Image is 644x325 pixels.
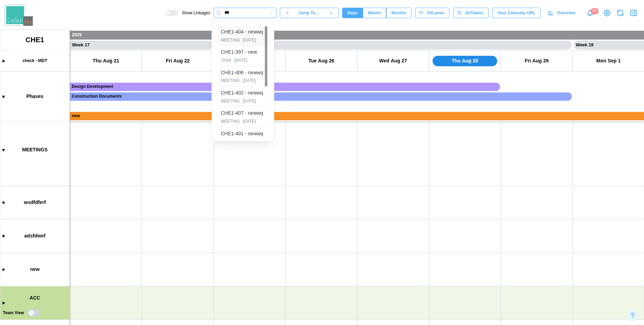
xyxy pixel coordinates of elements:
[629,8,638,18] button: Open Drawer
[557,8,575,18] span: Overview
[221,109,263,117] div: CHE1-407 - newwq
[221,28,263,36] div: CHE1-404 - newwq
[391,8,406,18] span: Months
[221,77,240,84] div: MEETING
[221,89,263,97] div: CHE1-402 - newwq
[492,8,540,18] button: Your Calendar URL
[178,10,210,16] span: Show Linkages
[295,8,323,18] button: Jump To...
[590,8,598,14] div: 20
[298,8,319,18] span: Jump To...
[5,5,33,26] img: Swap PM Logo
[234,57,247,64] div: [DATE]
[243,98,256,105] div: [DATE]
[243,77,256,84] div: [DATE]
[544,8,581,18] a: Overview
[615,8,625,18] button: Refresh Grid
[221,57,231,64] div: TASK
[363,8,386,18] button: Weeks
[368,8,381,18] span: Weeks
[427,8,444,18] span: All Lanes
[602,8,612,18] a: View Project
[243,37,256,44] div: [DATE]
[221,98,240,105] div: MEETING
[386,8,412,18] button: Months
[497,8,535,18] span: Your Calendar URL
[453,8,489,18] button: AllTeams
[465,8,483,18] span: All Teams
[342,8,363,18] button: Days
[584,7,596,19] a: Notifications
[221,130,263,138] div: CHE1-401 - newwq
[415,8,450,18] button: AllLanes
[347,8,358,18] span: Days
[221,37,240,44] div: MEETING
[221,118,240,125] div: MEETING
[243,118,256,125] div: [DATE]
[221,69,263,77] div: CHE1-406 - newwq
[221,48,257,56] div: CHE1-397 - new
